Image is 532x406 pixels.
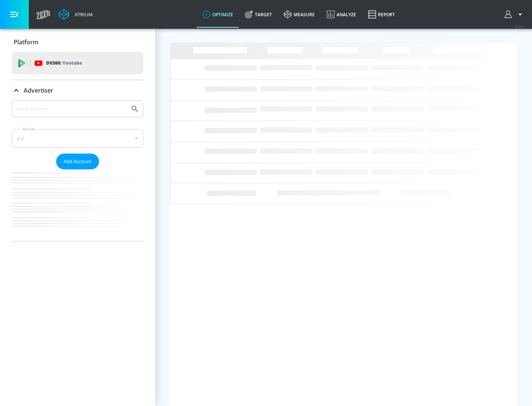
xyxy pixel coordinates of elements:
div: Advertiser [12,80,143,101]
span: Add Account [64,157,92,166]
input: Search by name [15,104,127,114]
p: Platform [14,38,38,46]
button: Add Account [56,154,99,169]
span: v 4.24.0 [514,24,525,28]
nav: list of Advertiser [12,169,143,241]
p: Youtube [62,59,82,67]
div: DV360: Youtube [12,52,143,74]
a: Atrium [58,9,93,20]
a: Report [362,1,401,28]
p: DV360: [46,59,82,67]
div: Atrium [72,11,93,18]
div: Platform [12,32,143,52]
a: optimize [197,1,239,28]
a: measure [278,1,321,28]
label: Sort By [21,127,37,131]
p: Advertiser [24,86,53,94]
a: Target [239,1,278,28]
a: Analyze [321,1,362,28]
div: Advertiser [12,100,143,241]
div: A-Z [12,129,143,148]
